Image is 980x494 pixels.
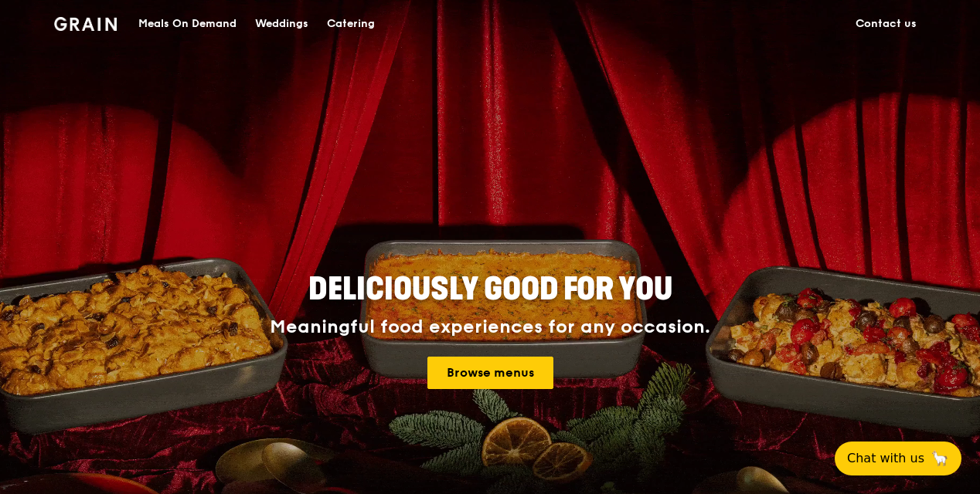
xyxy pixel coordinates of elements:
div: Catering [327,1,375,47]
span: Deliciously good for you [308,271,672,308]
div: Meals On Demand [138,1,236,47]
div: Weddings [255,1,308,47]
div: Meaningful food experiences for any occasion. [212,316,768,338]
img: Grain [54,17,117,31]
a: Catering [318,1,384,47]
a: Contact us [846,1,926,47]
span: 🦙 [931,449,949,468]
a: Browse menus [427,357,553,389]
a: Weddings [246,1,318,47]
button: Chat with us🦙 [835,442,961,475]
span: Chat with us [847,449,924,468]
